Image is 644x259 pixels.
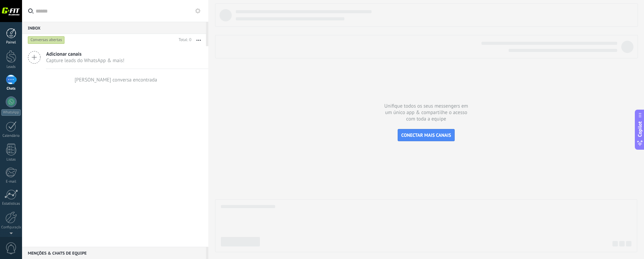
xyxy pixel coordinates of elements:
button: CONECTAR MAIS CANAIS [398,129,455,141]
div: Painel [1,40,21,45]
span: Copilot [637,121,643,137]
div: Total: 0 [176,37,191,43]
div: Listas [1,158,21,162]
div: Estatísticas [1,202,21,206]
div: E-mail [1,180,21,184]
div: [PERSON_NAME] conversa encontrada [75,77,157,83]
span: CONECTAR MAIS CANAIS [401,132,451,138]
div: Menções & Chats de equipe [22,247,206,259]
div: Chats [1,87,21,91]
div: Calendário [1,134,21,138]
button: Mais [191,34,206,46]
span: Capture leads do WhatsApp & mais! [46,57,125,64]
div: Inbox [22,22,206,34]
div: Leads [1,65,21,69]
span: Adicionar canais [46,51,125,57]
div: Configurações [1,225,21,230]
div: WhatsApp [1,109,21,116]
div: Conversas abertas [28,36,65,44]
